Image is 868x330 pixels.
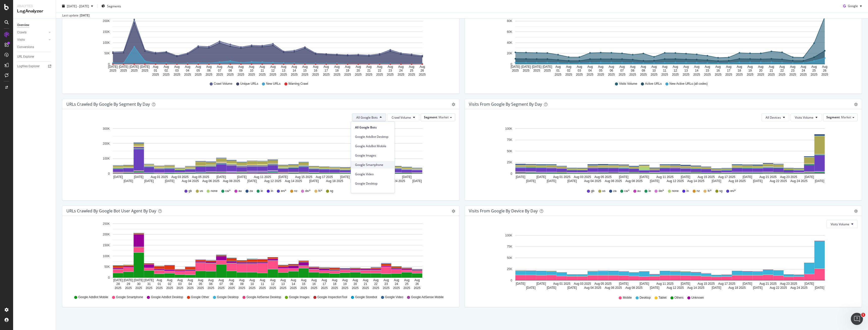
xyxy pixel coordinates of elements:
text: 2025 [821,73,828,76]
text: 07 [218,69,222,72]
span: Visits Volume [831,222,849,226]
text: 18 [738,69,741,72]
text: 2025 [216,73,223,76]
text: Aug [206,65,211,69]
span: Market [439,115,449,119]
text: 80K [507,19,512,23]
text: 13 [282,69,285,72]
text: Aug [356,65,361,69]
text: [DATE] [743,175,752,179]
text: [DATE] [140,65,150,69]
div: gear [854,103,858,106]
text: Aug [598,65,603,69]
text: Aug [334,65,340,69]
text: 03 [578,69,581,72]
text: 17 [324,69,328,72]
span: Active URLs [645,82,662,86]
text: 2025 [163,73,170,76]
text: 2025 [811,73,818,76]
text: [DATE] [804,175,814,179]
span: Visits Volume [795,115,813,120]
text: 2025 [120,69,127,72]
text: 2025 [269,73,276,76]
text: Aug [587,65,593,69]
span: Google Images [355,153,391,158]
text: 2025 [587,73,593,76]
text: Aug 03 2025 [171,175,188,179]
span: New Active URLs (all codes) [669,82,708,86]
text: 75K [507,138,512,142]
text: Aug 15 2025 [295,175,312,179]
text: 2025 [533,69,540,72]
text: Aug 15 2025 [698,175,715,179]
button: Segments [99,2,123,10]
text: Aug 04 2025 [182,179,199,183]
text: 14 [293,69,296,72]
text: Aug [185,65,190,69]
text: 2025 [184,73,191,76]
text: [DATE] [134,175,144,179]
text: Aug [822,65,827,69]
text: Aug [345,65,350,69]
span: Segment [826,115,840,119]
text: Aug 12 2025 [264,179,281,183]
text: Aug [811,65,817,69]
text: Aug 11 2025 [656,175,673,179]
text: Aug [377,65,382,69]
text: 09 [642,69,645,72]
text: [DATE] [247,179,257,183]
text: 11 [663,69,667,72]
text: 26 [421,69,424,72]
text: 25 [410,69,414,72]
text: 2025 [576,73,583,76]
text: 2025 [725,73,732,76]
text: 18 [335,69,339,72]
text: 2025 [152,73,159,76]
text: 04 [588,69,592,72]
text: 20K [507,52,512,55]
text: Aug [769,65,774,69]
text: 2025 [544,69,551,72]
text: 2025 [693,73,700,76]
text: Aug 14 2025 [285,179,302,183]
text: 100K [505,127,512,130]
text: Aug [164,65,169,69]
text: [DATE] [216,175,226,179]
text: Aug [281,65,286,69]
text: [DATE] [108,65,118,69]
text: 2025 [142,69,148,72]
text: 11 [261,69,264,72]
div: Analytics [17,4,52,8]
text: 2025 [747,73,753,76]
button: [DATE] - [DATE] [60,2,95,10]
text: Aug 11 2025 [254,175,271,179]
text: 2025 [512,69,519,72]
text: Aug [398,65,403,69]
text: Aug 08 2025 [223,179,240,183]
text: 12 [674,69,677,72]
text: Aug [228,65,233,69]
text: 2025 [398,73,404,76]
text: 06 [207,69,211,72]
div: URL Explorer [17,54,34,59]
text: Aug 03 2025 [574,175,591,179]
text: Aug [292,65,297,69]
text: 23 [389,69,392,72]
div: Last update [62,13,90,18]
button: Google [841,2,864,10]
span: [DATE] - [DATE] [67,4,89,8]
svg: A chart. [469,125,856,184]
text: [DATE] [526,179,536,183]
text: [DATE] [619,175,629,179]
text: 20 [357,69,360,72]
text: 2025 [651,73,658,76]
span: Unique URLs [240,82,258,86]
span: Google [848,4,858,8]
text: Aug [694,65,699,69]
text: Aug 05 2025 [192,175,209,179]
text: Aug [726,65,731,69]
span: Crawl Volume [392,115,411,120]
text: Aug 21 2025 [759,175,777,179]
a: Visits [17,37,47,42]
text: 0 [108,62,110,66]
